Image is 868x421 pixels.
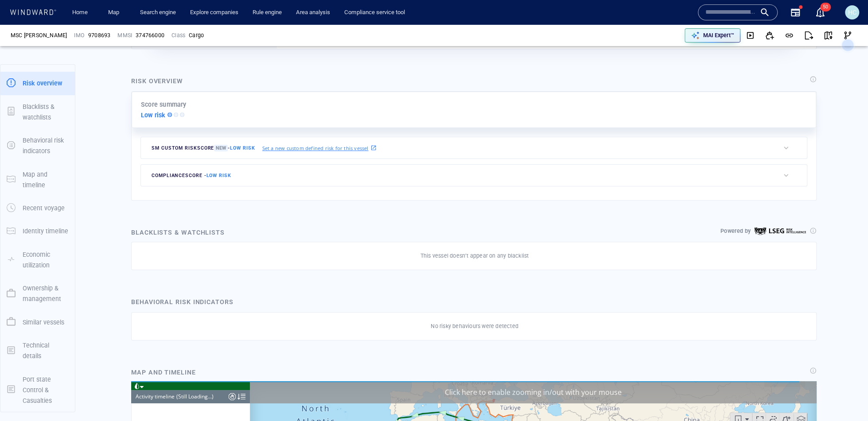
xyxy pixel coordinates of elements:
[292,5,334,20] a: Area analysis
[136,5,179,20] a: Search engine
[0,72,75,95] button: Risk overview
[820,3,831,12] span: 50
[23,78,62,89] p: Risk overview
[621,32,634,45] div: Focus on vessel path
[838,26,857,45] button: Visual Link Analysis
[23,374,69,406] p: Port state Control & Casualties
[0,163,75,197] button: Map and timeline
[45,9,82,22] div: (Still Loading...)
[23,340,69,362] p: Technical details
[117,31,132,39] p: MMSI
[230,145,255,151] span: Low risk
[105,5,126,20] a: Map
[128,363,199,381] div: Map and timeline
[0,311,75,334] button: Similar vessels
[171,31,185,39] p: Class
[0,289,75,297] a: Ownership & management
[66,5,94,20] button: Home
[720,227,751,235] p: Powered by
[0,175,75,183] a: Map and timeline
[74,31,85,39] p: IMO
[187,5,242,20] a: Explore companies
[23,135,69,157] p: Behavioral risk indicators
[0,95,75,129] button: Blacklists & watchlists
[0,129,75,163] button: Behavioral risk indicators
[88,31,110,39] span: 9708693
[594,267,637,273] a: OpenStreetMap
[0,368,75,413] button: Port state Control & Casualties
[818,26,838,45] button: View on map
[131,297,234,307] div: Behavioral risk indicators
[23,226,68,236] p: Identity timeline
[136,31,164,39] div: 374766000
[129,225,226,239] div: Blacklists & watchlists
[152,224,190,238] div: [DATE] - [DATE]
[23,249,69,271] p: Economic utilization
[23,283,69,305] p: Ownership & management
[648,32,662,45] button: Create an AOI.
[815,7,825,18] button: 50
[69,5,91,20] a: Home
[0,334,75,368] button: Technical details
[23,317,64,328] p: Similar vessels
[685,28,740,42] button: MAI Expert™
[152,145,255,151] span: SM Custom risk score -
[121,262,160,272] a: Mapbox logo
[799,26,818,45] button: Export report
[848,9,856,16] span: HC
[0,243,75,277] button: Economic utilization
[703,31,734,39] p: MAI Expert™
[141,110,166,120] p: Low risk
[0,79,75,87] a: Risk overview
[23,101,69,123] p: Blacklists & watchlists
[206,173,231,178] span: Low risk
[0,255,75,263] a: Economic utilization
[0,346,75,354] a: Technical details
[189,31,204,39] div: Cargo
[830,381,861,414] iframe: Chat
[341,5,409,20] a: Compliance service tool
[23,203,65,213] p: Recent voyage
[760,26,779,45] button: Add to vessel list
[0,385,75,394] a: Port state Control & Casualties
[130,228,150,234] span: 39 days
[813,5,827,19] a: 50
[779,26,799,45] button: Get link
[0,220,75,243] button: Identity timeline
[0,107,75,116] a: Blacklists & watchlists
[431,322,518,330] p: No risky behaviours were detected
[11,31,67,39] div: MSC [PERSON_NAME]
[599,32,621,45] button: Export vessel information
[97,9,105,22] div: Compliance Activities
[568,267,592,273] a: Mapbox
[249,5,285,20] a: Rule engine
[639,267,683,273] a: Improve this map
[141,99,187,110] p: Score summary
[123,224,208,239] button: 39 days[DATE]-[DATE]
[740,26,760,45] button: Download video
[0,204,75,212] a: Recent voyage
[648,32,662,45] div: tooltips.createAOI
[4,9,43,22] div: Activity timeline
[0,197,75,220] button: Recent voyage
[662,32,676,45] div: Toggle map information layers
[123,248,148,257] div: 1000km
[23,169,69,191] p: Map and timeline
[11,31,67,39] span: MSC CLARA
[0,317,75,326] a: Similar vessels
[131,76,183,86] div: Risk overview
[262,143,377,153] a: Set a new custom defined risk for this vessel
[214,145,228,151] span: New
[0,141,75,150] a: Behavioral risk indicators
[634,32,648,45] div: Toggle vessel historical path
[420,252,529,260] p: This vessel doesn’t appear on any blacklist
[843,4,861,21] button: HC
[815,7,825,18] div: Notification center
[0,277,75,311] button: Ownership & management
[101,5,129,20] button: Map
